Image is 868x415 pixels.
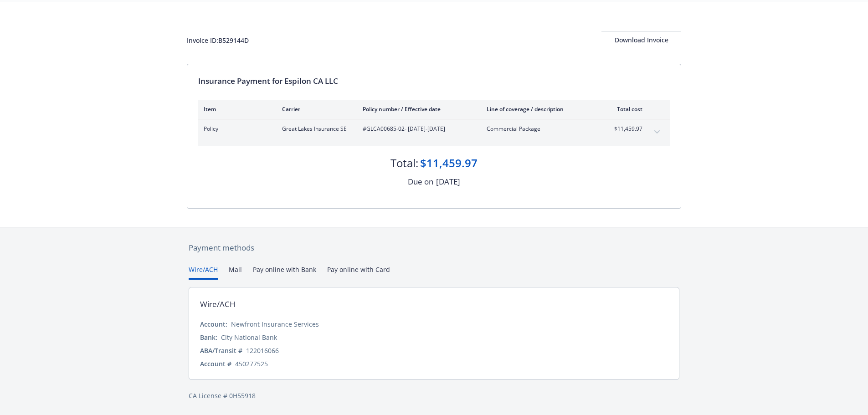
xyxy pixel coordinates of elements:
[204,105,267,113] div: Item
[246,346,279,355] div: 122016066
[601,31,681,49] button: Download Invoice
[200,319,227,329] div: Account:
[487,125,594,133] span: Commercial Package
[198,75,670,87] div: Insurance Payment for Espilon CA LLC
[200,359,231,369] div: Account #
[650,125,664,139] button: expand content
[187,36,249,45] div: Invoice ID: B529144D
[436,176,460,188] div: [DATE]
[363,125,472,133] span: #GLCA00685-02 - [DATE]-[DATE]
[198,119,670,146] div: PolicyGreat Lakes Insurance SE#GLCA00685-02- [DATE]-[DATE]Commercial Package$11,459.97expand content
[189,265,218,280] button: Wire/ACH
[189,391,679,400] div: CA License # 0H55918
[253,265,316,280] button: Pay online with Bank
[608,125,642,133] span: $11,459.97
[420,155,478,171] div: $11,459.97
[200,346,242,355] div: ABA/Transit #
[200,298,236,310] div: Wire/ACH
[235,359,268,369] div: 450277525
[487,105,594,113] div: Line of coverage / description
[282,125,348,133] span: Great Lakes Insurance SE
[200,333,217,342] div: Bank:
[327,265,390,280] button: Pay online with Card
[221,333,277,342] div: City National Bank
[390,155,418,171] div: Total:
[408,176,433,188] div: Due on
[363,105,472,113] div: Policy number / Effective date
[204,125,267,133] span: Policy
[189,242,679,254] div: Payment methods
[608,105,642,113] div: Total cost
[282,105,348,113] div: Carrier
[229,265,242,280] button: Mail
[231,319,319,329] div: Newfront Insurance Services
